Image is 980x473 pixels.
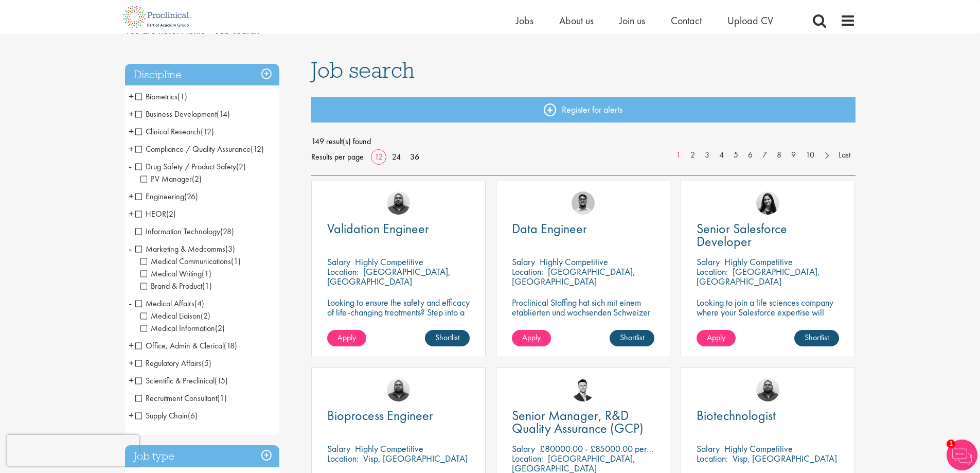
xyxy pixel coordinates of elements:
span: 1 [947,440,955,448]
img: Ashley Bennett [756,378,779,401]
span: Bioprocess Engineer [327,407,433,424]
a: Upload CV [727,14,773,27]
a: Shortlist [610,330,654,346]
span: Brand & Product [140,281,212,291]
span: Information Technology [135,226,220,237]
span: Apply [522,332,541,343]
span: Office, Admin & Clerical [135,340,237,351]
span: (1) [202,281,212,291]
span: Biotechnologist [697,407,776,424]
span: Location: [327,452,359,464]
span: Scientific & Preclinical [135,375,228,386]
span: Information Technology [135,226,234,237]
span: (2) [236,161,246,172]
span: - [129,241,132,256]
img: Timothy Deschamps [572,191,595,215]
p: Looking to ensure the safety and efficacy of life-changing treatments? Step into a key role with ... [327,297,470,356]
a: Shortlist [794,330,839,346]
span: Marketing & Medcomms [135,243,225,254]
p: Looking to join a life sciences company where your Salesforce expertise will accelerate breakthro... [697,297,839,346]
iframe: reCAPTCHA [7,435,139,466]
span: (1) [177,91,187,102]
span: Biometrics [135,91,177,102]
a: About us [559,14,594,27]
span: Medical Information [140,323,215,334]
span: - [129,295,132,311]
a: 8 [772,149,787,161]
span: + [129,355,134,371]
span: (12) [201,126,214,137]
span: Location: [512,452,543,464]
span: Salary [697,256,720,268]
span: Validation Engineer [327,220,429,237]
a: Contact [671,14,702,27]
span: - [129,159,132,174]
span: Location: [697,266,728,277]
span: Salary [697,443,720,454]
a: Register for alerts [311,97,856,122]
span: + [129,206,134,221]
span: Salary [512,256,535,268]
img: Ashley Bennett [387,378,410,401]
span: Apply [337,332,356,343]
span: + [129,106,134,121]
p: Highly Competitive [724,443,793,454]
span: Business Development [135,109,217,119]
span: Senior Salesforce Developer [697,220,787,250]
span: + [129,408,134,423]
p: [GEOGRAPHIC_DATA], [GEOGRAPHIC_DATA] [697,266,820,287]
span: Senior Manager, R&D Quality Assurance (GCP) [512,407,644,437]
span: Compliance / Quality Assurance [135,144,251,154]
a: 9 [786,149,801,161]
h3: Job type [125,445,279,467]
span: Compliance / Quality Assurance [135,144,264,154]
p: Highly Competitive [724,256,793,268]
span: Brand & Product [140,281,202,291]
span: (3) [225,243,235,254]
span: 149 result(s) found [311,134,856,149]
div: Discipline [125,64,279,86]
span: Supply Chain [135,410,198,421]
a: Data Engineer [512,222,654,235]
a: Apply [327,330,366,346]
span: Regulatory Affairs [135,358,202,369]
span: (28) [220,226,234,237]
span: Regulatory Affairs [135,358,211,369]
span: Medical Affairs [135,298,194,309]
span: Clinical Research [135,126,214,137]
p: Visp, [GEOGRAPHIC_DATA] [733,452,837,464]
span: Business Development [135,109,230,119]
img: Indre Stankeviciute [756,191,779,215]
span: Engineering [135,191,198,202]
span: (26) [184,191,198,202]
span: Medical Communications [140,256,231,267]
span: Join us [619,14,645,27]
span: (15) [215,375,228,386]
img: Ashley Bennett [387,191,410,215]
span: Medical Information [140,323,225,334]
span: (2) [166,208,176,219]
p: Highly Competitive [355,443,423,454]
p: £80000.00 - £85000.00 per annum [540,443,672,454]
a: 4 [714,149,729,161]
span: Job search [311,56,415,84]
span: Engineering [135,191,184,202]
span: Medical Liaison [140,310,210,321]
span: Apply [707,332,725,343]
img: Joshua Godden [572,378,595,401]
a: Shortlist [425,330,470,346]
a: 7 [757,149,772,161]
span: + [129,373,134,388]
a: 3 [700,149,715,161]
a: 1 [671,149,686,161]
span: Medical Liaison [140,310,201,321]
span: + [129,338,134,353]
span: Recruitment Consultant [135,393,227,404]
